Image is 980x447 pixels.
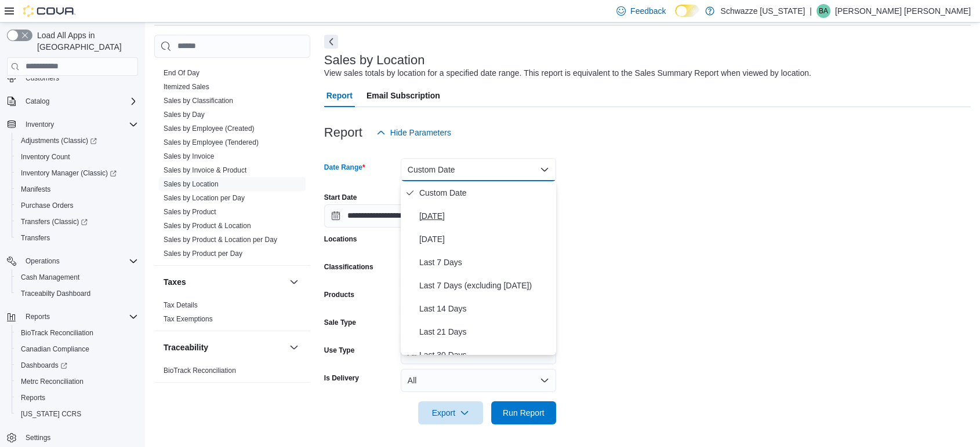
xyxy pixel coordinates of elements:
button: Catalog [21,94,54,108]
span: Inventory [26,120,54,129]
button: BioTrack Reconciliation [12,325,143,341]
span: BioTrack Reconciliation [16,326,138,340]
label: Use Type [324,346,354,355]
button: Inventory [21,118,59,131]
button: Cash Management [12,269,143,285]
button: Reports [12,390,143,406]
span: Catalog [21,94,138,108]
span: Transfers [21,233,50,243]
a: Inventory Count [16,150,75,164]
span: Sales by Employee (Created) [164,124,255,133]
span: Operations [21,254,138,268]
span: Cash Management [21,273,79,282]
span: Reports [16,391,138,405]
span: BioTrack Reconciliation [164,366,236,375]
span: Last 30 Days [419,348,551,362]
button: Traceabilty Dashboard [12,285,143,302]
span: Sales by Product & Location [164,221,251,230]
span: Sales by Product & Location per Day [164,235,277,244]
button: Manifests [12,181,143,197]
button: Inventory [2,116,143,133]
a: Dashboards [12,357,143,373]
span: Washington CCRS [16,407,138,421]
button: Canadian Compliance [12,341,143,357]
a: Sales by Product per Day [164,250,242,258]
button: Taxes [287,275,301,289]
a: [US_STATE] CCRS [16,407,86,421]
label: Start Date [324,193,357,202]
div: Traceability [154,364,310,382]
button: Operations [21,254,64,268]
span: Customers [26,74,59,83]
span: Inventory Count [16,150,138,164]
a: Adjustments (Classic) [12,133,143,149]
button: All [401,369,556,392]
span: Settings [26,433,50,442]
h3: Traceability [164,342,208,353]
button: Operations [2,253,143,269]
span: Manifests [21,185,50,194]
a: Transfers (Classic) [12,214,143,230]
label: Locations [324,235,357,244]
a: Sales by Classification [164,97,233,105]
div: Sales [154,66,310,265]
button: Traceability [287,340,301,354]
button: Customers [2,69,143,86]
span: Last 21 Days [419,325,551,339]
span: Canadian Compliance [21,345,89,354]
button: Transfers [12,230,143,246]
span: [US_STATE] CCRS [21,409,81,419]
span: Transfers [16,231,138,245]
span: Reports [26,312,50,321]
div: Select listbox [401,181,556,355]
span: Reports [21,393,45,402]
button: Catalog [2,93,143,109]
span: BA [819,4,828,18]
span: Customers [21,71,138,85]
button: Reports [2,309,143,325]
a: Cash Management [16,270,84,284]
span: Purchase Orders [21,201,74,210]
a: Settings [21,431,55,445]
span: Sales by Invoice & Product [164,166,246,175]
button: Run Report [491,401,556,424]
span: Itemized Sales [164,82,209,91]
span: Canadian Compliance [16,342,138,356]
button: Traceability [164,342,285,353]
span: Purchase Orders [16,199,138,212]
span: Transfers (Classic) [16,215,138,229]
a: End Of Day [164,69,199,77]
a: Metrc Reconciliation [16,375,88,389]
button: Custom Date [401,158,556,181]
p: [PERSON_NAME] [PERSON_NAME] [835,4,971,18]
a: Sales by Location per Day [164,194,245,202]
img: Cova [23,5,75,17]
span: Last 7 Days (excluding [DATE]) [419,279,551,292]
label: Sale Type [324,318,356,327]
h3: Sales by Location [324,53,425,67]
span: Sales by Day [164,110,205,119]
a: Adjustments (Classic) [16,134,101,148]
span: Report [326,84,353,107]
a: Transfers [16,231,55,245]
label: Products [324,290,354,299]
span: Tax Details [164,301,198,310]
span: Sales by Product [164,207,216,217]
span: Sales by Invoice [164,152,214,161]
p: | [810,4,812,18]
span: Inventory Count [21,152,70,162]
a: Itemized Sales [164,83,209,91]
a: Dashboards [16,358,72,372]
a: Sales by Day [164,111,205,119]
span: Catalog [26,97,49,106]
span: Metrc Reconciliation [16,375,138,389]
a: Sales by Location [164,180,219,188]
span: Adjustments (Classic) [16,134,138,148]
span: Sales by Location [164,179,219,189]
a: Sales by Product & Location per Day [164,236,277,244]
label: Classifications [324,262,373,272]
span: Inventory Manager (Classic) [16,166,138,180]
h3: Taxes [164,276,186,288]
